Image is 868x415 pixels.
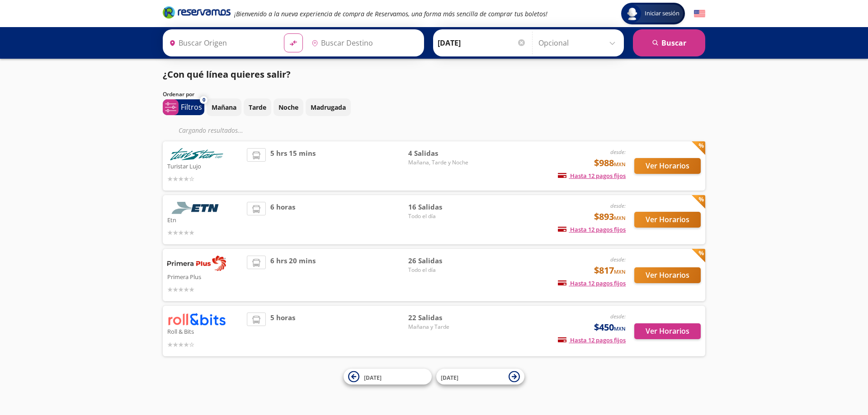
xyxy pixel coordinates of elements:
small: MXN [614,161,626,168]
input: Buscar Origen [165,32,277,54]
span: $817 [594,264,626,277]
button: Madrugada [306,98,351,116]
a: Brand Logo [163,5,231,22]
em: desde: [610,202,626,210]
input: Opcional [538,32,619,54]
button: Ver Horarios [634,323,701,339]
span: Hasta 12 pagos fijos [558,225,626,233]
span: $450 [594,321,626,334]
span: 5 hrs 15 mins [270,148,316,184]
p: Madrugada [311,103,346,112]
p: Noche [278,103,298,112]
p: ¿Con qué línea quieres salir? [163,68,291,81]
span: 16 Salidas [408,202,472,212]
span: Hasta 12 pagos fijos [558,336,626,344]
img: Roll & Bits [167,312,226,326]
span: 5 horas [270,312,295,349]
em: Cargando resultados ... [179,126,243,135]
p: Turistar Lujo [167,160,242,171]
button: 0Filtros [163,99,204,115]
button: Ver Horarios [634,267,701,283]
p: Primera Plus [167,271,242,282]
em: desde: [610,256,626,263]
em: ¡Bienvenido a la nueva experiencia de compra de Reservamos, una forma más sencilla de comprar tus... [234,9,547,18]
button: Mañana [207,98,241,116]
button: English [694,8,705,19]
em: desde: [610,312,626,320]
button: Ver Horarios [634,212,701,228]
img: Primera Plus [167,256,226,271]
button: Noche [274,98,303,116]
small: MXN [614,268,626,275]
span: Hasta 12 pagos fijos [558,172,626,180]
span: 6 hrs 20 mins [270,256,316,294]
input: Elegir Fecha [438,32,526,54]
button: [DATE] [436,369,524,385]
span: Todo el día [408,212,472,220]
span: [DATE] [364,373,382,381]
button: Buscar [633,29,705,56]
i: Brand Logo [163,5,231,19]
span: 4 Salidas [408,148,472,159]
span: Todo el día [408,266,472,274]
img: Etn [167,202,226,214]
span: 0 [203,96,205,104]
small: MXN [614,214,626,221]
input: Buscar Destino [308,32,419,54]
button: [DATE] [344,369,432,385]
button: Tarde [244,98,271,116]
span: 6 horas [270,202,295,238]
span: $893 [594,210,626,224]
span: Mañana, Tarde y Noche [408,159,472,167]
p: Roll & Bits [167,326,242,336]
p: Mañana [212,103,236,112]
span: Iniciar sesión [641,9,683,18]
span: $988 [594,156,626,170]
span: [DATE] [441,373,458,381]
p: Etn [167,214,242,225]
p: Filtros [181,102,202,112]
span: Mañana y Tarde [408,323,472,331]
p: Tarde [249,103,266,112]
span: 26 Salidas [408,256,472,266]
span: Hasta 12 pagos fijos [558,279,626,287]
small: MXN [614,325,626,332]
em: desde: [610,148,626,156]
p: Ordenar por [163,90,194,98]
button: Ver Horarios [634,158,701,174]
span: 22 Salidas [408,312,472,323]
img: Turistar Lujo [167,148,226,160]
